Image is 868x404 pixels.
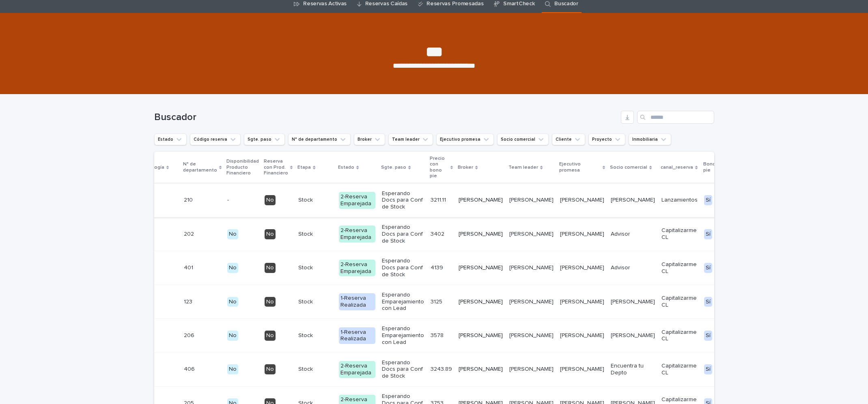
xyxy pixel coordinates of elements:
[264,157,288,178] p: Reserva con Prod. Financiero
[611,299,655,305] p: [PERSON_NAME]
[459,197,503,204] p: [PERSON_NAME]
[560,197,604,204] p: [PERSON_NAME]
[704,297,712,307] div: Sí
[381,163,406,172] p: Sgte. paso
[227,229,238,239] div: No
[244,133,285,145] button: Sgte. paso
[588,133,625,145] button: Proyecto
[226,157,259,178] p: Disponibilidad Producto Financiero
[508,163,538,172] p: Team leader
[431,263,445,271] p: 4139
[629,133,671,145] button: Inmobiliaria
[227,364,238,374] div: No
[611,264,655,271] p: Advisor
[559,160,601,175] p: Ejecutivo promesa
[661,227,698,241] p: Capitalizarme CL
[339,327,375,344] div: 1-Reserva Realizada
[298,264,332,271] p: Stock
[184,229,196,238] p: 202
[298,197,332,204] p: Stock
[431,229,446,238] p: 3402
[354,133,385,145] button: Broker
[459,299,503,305] p: [PERSON_NAME]
[431,364,454,373] p: 3243.89
[338,163,354,172] p: Estado
[339,361,375,378] div: 2-Reserva Emparejada
[265,229,276,239] div: No
[265,297,276,307] div: No
[704,229,712,239] div: Sí
[184,364,196,373] p: 406
[661,363,698,376] p: Capitalizarme CL
[388,133,433,145] button: Team leader
[560,332,604,339] p: [PERSON_NAME]
[509,366,554,373] p: [PERSON_NAME]
[459,231,503,238] p: [PERSON_NAME]
[560,231,604,238] p: [PERSON_NAME]
[560,299,604,305] p: [PERSON_NAME]
[611,332,655,339] p: [PERSON_NAME]
[382,292,424,312] p: Esperando Emparejamiento con Lead
[637,111,714,124] input: Search
[184,263,195,271] p: 401
[459,264,503,271] p: [PERSON_NAME]
[430,154,448,181] p: Precio con bono pie
[552,133,585,145] button: Cliente
[497,133,549,145] button: Socio comercial
[509,231,554,238] p: [PERSON_NAME]
[339,293,375,310] div: 1-Reserva Realizada
[339,260,375,277] div: 2-Reserva Emparejada
[611,231,655,238] p: Advisor
[509,197,554,204] p: [PERSON_NAME]
[560,264,604,271] p: [PERSON_NAME]
[661,163,693,172] p: canal_reserva
[661,197,698,204] p: Lanzamientos
[298,366,332,373] p: Stock
[227,297,238,307] div: No
[661,261,698,275] p: Capitalizarme CL
[611,197,655,204] p: [PERSON_NAME]
[431,195,448,204] p: 3211.11
[184,195,194,204] p: 210
[560,366,604,373] p: [PERSON_NAME]
[227,331,238,341] div: No
[459,332,503,339] p: [PERSON_NAME]
[509,299,554,305] p: [PERSON_NAME]
[704,331,712,341] div: Sí
[704,263,712,273] div: Sí
[190,133,241,145] button: Código reserva
[459,366,503,373] p: [PERSON_NAME]
[382,190,424,211] p: Esperando Docs para Conf de Stock
[703,160,716,175] p: Bono pie
[184,297,194,305] p: 123
[183,160,217,175] p: N° de departamento
[431,331,445,339] p: 3578
[431,297,444,305] p: 3125
[339,192,375,209] div: 2-Reserva Emparejada
[265,364,276,374] div: No
[382,325,424,346] p: Esperando Emparejamiento con Lead
[509,332,554,339] p: [PERSON_NAME]
[704,195,712,205] div: Sí
[382,359,424,380] p: Esperando Docs para Conf de Stock
[184,331,196,339] p: 206
[661,329,698,343] p: Capitalizarme CL
[298,231,332,238] p: Stock
[610,163,647,172] p: Socio comercial
[298,299,332,305] p: Stock
[154,112,618,123] h1: Buscador
[458,163,473,172] p: Broker
[265,195,276,205] div: No
[661,295,698,309] p: Capitalizarme CL
[611,363,655,376] p: Encuentra tu Depto
[436,133,494,145] button: Ejecutivo promesa
[227,197,258,204] p: -
[339,226,375,243] div: 2-Reserva Emparejada
[704,364,712,374] div: Sí
[265,331,276,341] div: No
[298,332,332,339] p: Stock
[382,224,424,244] p: Esperando Docs para Conf de Stock
[297,163,311,172] p: Etapa
[154,133,187,145] button: Estado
